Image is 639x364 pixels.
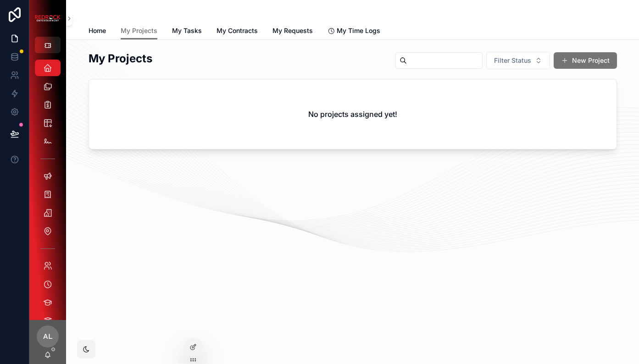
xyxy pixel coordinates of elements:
a: My Tasks [172,22,202,41]
span: AL [43,331,53,342]
span: My Tasks [172,26,202,35]
span: My Requests [272,26,313,35]
button: New Project [554,52,617,69]
img: App logo [35,15,61,22]
a: My Contracts [217,22,258,41]
a: My Requests [272,22,313,41]
span: My Contracts [217,26,258,35]
span: Filter Status [494,56,531,65]
span: Home [89,26,106,35]
a: My Projects [121,22,157,40]
h2: My Projects [89,51,152,66]
span: My Projects [121,26,157,35]
button: Select Button [486,52,550,69]
div: scrollable content [29,53,66,320]
a: Home [89,22,106,41]
a: My Time Logs [328,22,380,41]
h2: No projects assigned yet! [308,109,397,120]
span: My Time Logs [337,26,380,35]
